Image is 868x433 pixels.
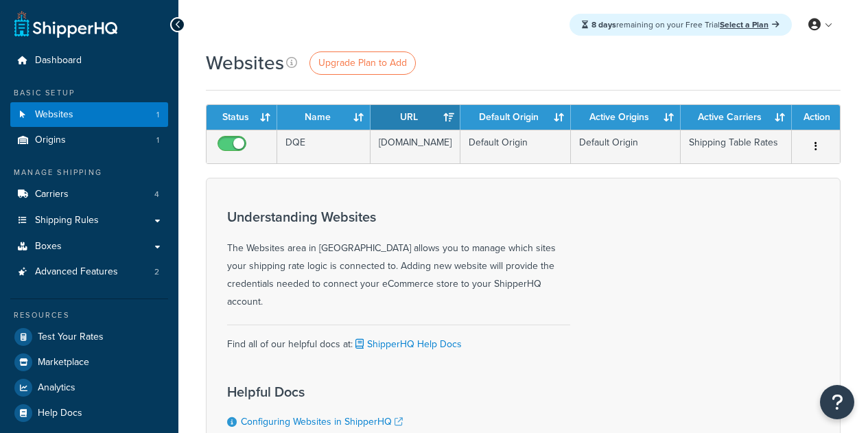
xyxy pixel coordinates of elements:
[10,401,168,425] a: Help Docs
[371,130,460,163] td: [DOMAIN_NAME]
[10,350,168,375] a: Marketplace
[35,241,62,253] span: Boxes
[10,259,168,285] a: Advanced Features 2
[207,105,277,130] th: Status: activate to sort column ascending
[35,266,118,278] span: Advanced Features
[571,130,681,163] td: Default Origin
[38,408,82,419] span: Help Docs
[35,189,69,200] span: Carriers
[38,357,89,368] span: Marketplace
[35,109,73,121] span: Websites
[35,215,99,226] span: Shipping Rules
[227,209,570,311] div: The Websites area in [GEOGRAPHIC_DATA] allows you to manage which sites your shipping rate logic ...
[227,325,570,353] div: Find all of our helpful docs at:
[10,375,168,400] a: Analytics
[156,134,159,146] span: 1
[318,56,407,70] span: Upgrade Plan to Add
[14,10,117,38] a: ShipperHQ Home
[10,208,168,233] a: Shipping Rules
[681,105,792,130] th: Active Carriers: activate to sort column ascending
[792,105,840,130] th: Action
[371,105,460,130] th: URL: activate to sort column ascending
[227,209,570,224] h3: Understanding Websites
[38,331,104,343] span: Test Your Rates
[227,384,474,399] h3: Helpful Docs
[681,130,792,163] td: Shipping Table Rates
[720,19,779,31] a: Select a Plan
[10,259,168,285] li: Advanced Features
[10,234,168,259] a: Boxes
[277,105,371,130] th: Name: activate to sort column ascending
[10,128,168,153] li: Origins
[353,337,462,351] a: ShipperHQ Help Docs
[570,14,792,36] div: remaining on your Free Trial
[38,382,75,394] span: Analytics
[309,51,416,75] a: Upgrade Plan to Add
[10,182,168,207] li: Carriers
[241,414,403,429] a: Configuring Websites in ShipperHQ
[10,128,168,153] a: Origins 1
[10,325,168,349] a: Test Your Rates
[10,102,168,128] a: Websites 1
[10,309,168,321] div: Resources
[460,105,570,130] th: Default Origin: activate to sort column ascending
[35,134,66,146] span: Origins
[460,130,570,163] td: Default Origin
[10,87,168,99] div: Basic Setup
[591,19,616,31] strong: 8 days
[206,49,284,76] h1: Websites
[277,130,371,163] td: DQE
[35,55,82,67] span: Dashboard
[10,102,168,128] li: Websites
[571,105,681,130] th: Active Origins: activate to sort column ascending
[820,385,854,419] button: Open Resource Center
[10,167,168,178] div: Manage Shipping
[154,189,159,200] span: 4
[156,109,159,121] span: 1
[154,266,159,278] span: 2
[10,48,168,73] a: Dashboard
[10,182,168,207] a: Carriers 4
